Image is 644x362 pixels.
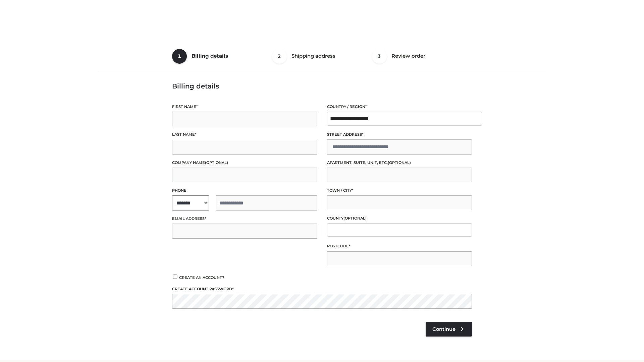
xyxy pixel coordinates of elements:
h3: Billing details [172,82,472,90]
label: Create account password [172,286,472,292]
label: Country / Region [327,104,472,110]
label: County [327,215,472,222]
label: Company name [172,160,317,166]
label: Postcode [327,243,472,249]
span: Billing details [192,53,228,59]
label: Last name [172,131,317,138]
label: First name [172,104,317,110]
span: (optional) [343,216,367,221]
span: 2 [272,49,287,64]
label: Apartment, suite, unit, etc. [327,160,472,166]
span: 3 [372,49,387,64]
label: Phone [172,187,317,194]
span: Review order [391,53,425,59]
span: 1 [172,49,187,64]
label: Street address [327,131,472,138]
label: Email address [172,216,317,222]
span: Shipping address [291,53,335,59]
span: (optional) [388,160,411,165]
span: Create an account? [179,275,224,280]
span: Continue [432,326,455,332]
label: Town / City [327,187,472,194]
span: (optional) [205,160,228,165]
a: Continue [426,322,472,337]
input: Create an account? [172,275,178,279]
